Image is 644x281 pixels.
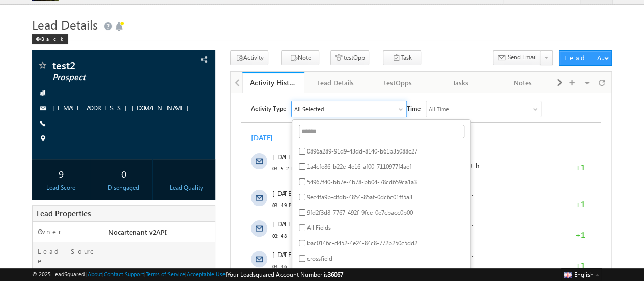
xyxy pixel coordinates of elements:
span: . [241,126,243,135]
span: +1 [345,106,355,118]
span: Priyanka Opp1 [76,222,116,231]
span: [DATE] [42,59,65,68]
span: bac0146c-d452-4e24-84c8-772b250c5dd2 [76,145,187,155]
button: English [561,268,602,280]
div: 0 [97,164,150,183]
span: 9ec4fa9b-dfdb-4854-85af-0dc6c01ff5a3 [76,99,182,109]
span: +1 [345,137,355,149]
span: Opportunity [76,207,109,216]
span: 03:49 PM [42,107,72,116]
div: Disengaged [97,183,150,192]
div: Tasks [438,76,483,89]
span: Your Leadsquared Account Number is [227,271,343,278]
div: Back [32,34,68,44]
div: All Selected [64,11,93,20]
span: Activity Type [20,8,55,23]
span: crossfield [76,161,102,170]
label: Lead Source [38,247,99,265]
div: Lead Actions [564,53,607,62]
div: [DATE] [20,242,53,251]
a: About [88,271,102,277]
span: [DATE] [42,95,65,105]
button: Activity [230,50,268,65]
button: Send Email [493,50,541,65]
div: All Time [198,11,218,20]
span: Lead Properties [37,208,91,218]
span: Crosssield2 [76,176,106,185]
div: [DATE] [20,188,53,197]
li: Activity History [242,72,305,92]
button: testOpp [330,50,369,65]
span: Nocartenant v2API [108,227,166,236]
div: All Selected [61,8,176,23]
span: English [574,271,594,278]
label: Owner [38,227,62,236]
div: Lead Quality [160,183,212,192]
span: 1a4cfe86-b22e-4e16-af00-7110977f4aef [76,69,181,78]
div: [DATE] [20,40,53,49]
div: testOpps [375,76,421,89]
span: 03:52 PM [42,70,72,80]
div: Lead Details [313,76,358,89]
a: Notes [492,72,554,93]
span: [DATE] [42,126,65,135]
a: Acceptable Use [187,271,226,277]
div: Lead Score [35,183,87,192]
a: Terms of Service [146,271,185,277]
div: 9 [35,164,87,183]
span: 0896a289-91d9-43dd-8140-b61b35088c27 [76,54,187,63]
span: 9fd2f3d8-7767-492f-9fce-0e7cbacc0b00 [76,115,182,124]
div: Notes [500,76,545,89]
a: Back [32,34,73,42]
span: [DATE] [42,207,65,216]
button: Lead Actions [559,50,611,66]
span: . [241,157,243,165]
span: +1 [345,167,355,180]
span: [DATE] [42,261,65,270]
a: Lead Details [304,72,367,93]
span: . [241,95,243,104]
a: Activity History [242,72,305,93]
span: All Fields [76,130,100,139]
span: Prospect [52,72,165,83]
span: Send Email [507,53,536,62]
span: test2 [52,60,165,70]
a: testOpps [367,72,430,93]
a: Contact Support [104,271,144,277]
a: [EMAIL_ADDRESS][DOMAIN_NAME] [52,103,194,112]
button: Note [281,50,319,65]
span: Lead Details [32,16,98,33]
span: 54967f40-bb7e-4b78-bb04-78cd659ca1a3 [76,84,186,93]
span: [DATE] [42,157,65,166]
span: 03:48 PM [42,138,72,147]
span: 36067 [328,271,343,278]
div: -- [160,164,212,183]
button: Task [383,50,421,65]
span: 03:46 PM [42,168,72,177]
a: Tasks [430,72,492,93]
span: Time [176,8,190,23]
div: Activity History [250,78,297,87]
span: f71792c6-11de-4ec4-89a7-a7b54592e2ba [76,191,185,200]
span: 06:54 PM [42,218,72,237]
span: +1 [345,69,355,82]
span: © 2025 LeadSquared | | | | | [32,270,343,279]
